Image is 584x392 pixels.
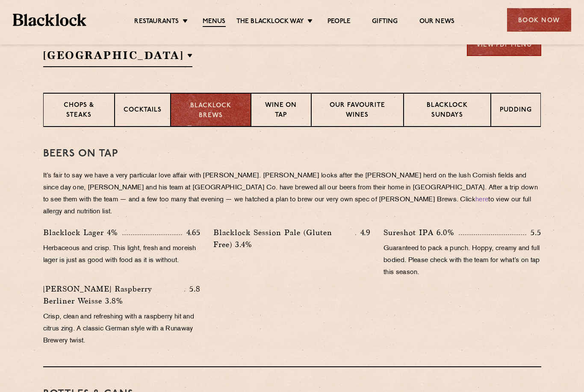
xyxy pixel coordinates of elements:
[320,101,395,121] p: Our favourite wines
[383,227,459,239] p: Sureshot IPA 6.0%
[43,170,541,218] p: It’s fair to say we have a very particular love affair with [PERSON_NAME]. [PERSON_NAME] looks af...
[43,48,193,67] h2: [GEOGRAPHIC_DATA]
[419,18,455,26] a: Our News
[372,18,398,26] a: Gifting
[43,243,201,267] p: Herbaceous and crisp. This light, fresh and moreish lager is just as good with food as it is with...
[526,227,541,238] p: 5.5
[52,101,106,121] p: Chops & Steaks
[383,243,541,279] p: Guaranteed to pack a punch. Hoppy, creamy and full bodied. Please check with the team for what’s ...
[43,311,201,347] p: Crisp, clean and refreshing with a raspberry hit and citrus zing. A classic German style with a R...
[507,8,571,32] div: Book Now
[43,283,185,307] p: [PERSON_NAME] Raspberry Berliner Weisse 3.8%
[43,227,122,239] p: Blacklock Lager 4%
[180,101,242,121] p: Blacklock Brews
[236,18,304,26] a: The Blacklock Way
[500,106,532,116] p: Pudding
[43,148,541,159] h3: Beers on tap
[134,18,179,26] a: Restaurants
[475,197,488,203] a: here
[413,101,482,121] p: Blacklock Sundays
[185,283,201,295] p: 5.8
[203,18,226,27] a: Menus
[327,18,351,26] a: People
[260,101,302,121] p: Wine on Tap
[124,106,162,116] p: Cocktails
[13,14,86,26] img: BL_Textured_Logo-footer-cropped.svg
[182,227,201,238] p: 4.65
[213,227,355,251] p: Blacklock Session Pale (Gluten Free) 3.4%
[356,227,371,238] p: 4.9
